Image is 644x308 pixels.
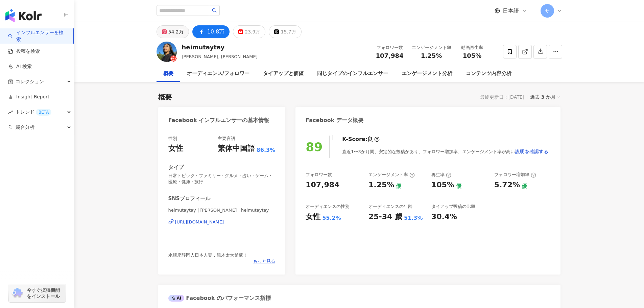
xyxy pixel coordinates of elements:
[545,7,550,15] span: サ
[322,214,341,222] div: 55.2%
[306,117,363,124] div: Facebook データ概要
[368,204,412,210] div: オーディエンスの年齢
[5,9,42,22] img: logo
[245,27,260,37] div: 23.9万
[218,136,235,142] div: 主要言語
[168,143,183,154] div: 女性
[16,120,34,135] span: 競合分析
[16,74,44,89] span: コレクション
[187,70,249,78] div: オーディエンス/フォロワー
[306,172,332,178] div: フォロワー数
[342,145,549,158] div: 直近1〜3か月間、安定的な投稿があり、フォロワー増加率、エンゲージメント率が高い
[8,110,13,115] span: rise
[456,183,461,190] div: 優
[168,27,184,37] div: 54.2万
[168,253,247,258] span: 水瓶座靜岡人日本人妻，黑木太太爹蘇！
[269,25,301,38] button: 15.7万
[367,136,373,143] div: 良
[157,25,189,38] button: 54.2万
[376,52,404,59] span: 107,984
[431,172,451,178] div: 再生率
[306,140,323,154] div: 89
[168,207,276,213] span: heimutaytay | [PERSON_NAME] | heimutaytay
[257,146,276,154] span: 86.3%
[168,195,210,202] div: SNSプロフィール
[281,27,296,37] div: 15.7万
[233,25,265,38] button: 23.9万
[368,212,402,222] div: 25-34 歲
[157,42,177,62] img: KOL Avatar
[368,180,394,190] div: 1.25%
[168,295,185,302] div: AI
[480,94,524,100] div: 最終更新日：[DATE]
[421,52,442,59] span: 1.25%
[530,93,560,101] div: 過去 3 か月
[218,143,255,154] div: 繁体中国語
[306,204,350,210] div: オーディエンスの性別
[168,173,276,185] span: 日常トピック · ファミリー · グルメ · 占い · ゲーム · 医療・健康 · 旅行
[182,43,258,51] div: heimutaytay
[9,284,66,302] a: chrome extension今すぐ拡張機能をインストール
[522,183,527,190] div: 優
[8,29,68,43] a: searchインフルエンサーを検索
[263,70,304,78] div: タイアップと価値
[253,258,275,264] span: もっと見る
[368,172,415,178] div: エンゲージメント率
[8,63,32,70] a: AI 検索
[27,287,64,299] span: 今すぐ拡張機能をインストール
[494,172,536,178] div: フォロワー増加率
[463,52,482,59] span: 105%
[306,212,320,222] div: 女性
[207,27,225,37] div: 10.8万
[402,70,452,78] div: エンゲージメント分析
[8,48,40,55] a: 投稿を検索
[396,183,401,190] div: 優
[11,288,24,299] img: chrome extension
[515,149,548,154] span: 説明を確認する
[306,180,339,190] div: 107,984
[503,7,519,15] span: 日本語
[168,117,269,124] div: Facebook インフルエンサーの基本情報
[431,212,457,222] div: 30.4%
[16,104,51,120] span: トレンド
[158,92,172,102] div: 概要
[404,214,423,222] div: 51.3%
[317,70,388,78] div: 同じタイプのインフルエンサー
[494,180,520,190] div: 5.72%
[168,164,184,171] div: タイプ
[515,145,549,158] button: 説明を確認する
[182,54,258,59] span: [PERSON_NAME], [PERSON_NAME]
[466,70,511,78] div: コンテンツ内容分析
[376,44,404,51] div: フォロワー数
[168,294,271,302] div: Facebook のパフォーマンス指標
[212,8,217,13] span: search
[192,25,230,38] button: 10.8万
[412,44,451,51] div: エンゲージメント率
[342,136,380,143] div: K-Score :
[163,70,173,78] div: 概要
[168,219,276,225] a: [URL][DOMAIN_NAME]
[459,44,485,51] div: 動画再生率
[36,109,51,116] div: BETA
[431,180,454,190] div: 105%
[8,94,49,100] a: Insight Report
[175,219,224,225] div: [URL][DOMAIN_NAME]
[168,136,177,142] div: 性別
[431,204,475,210] div: タイアップ投稿の比率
